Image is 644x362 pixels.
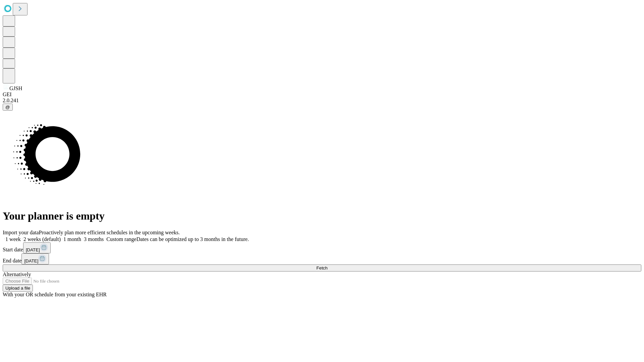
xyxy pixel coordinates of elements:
button: [DATE] [21,253,49,264]
span: 2 weeks (default) [23,236,61,242]
span: Custom range [106,236,136,242]
span: [DATE] [24,258,38,263]
span: 3 months [84,236,104,242]
span: [DATE] [26,247,40,252]
span: Proactively plan more efficient schedules in the upcoming weeks. [39,230,180,235]
button: Upload a file [3,285,33,292]
h1: Your planner is empty [3,210,641,222]
div: Start date [3,242,641,253]
span: Import your data [3,230,39,235]
span: GJSH [9,85,22,91]
button: [DATE] [23,242,51,253]
div: 2.0.241 [3,98,641,104]
span: Alternatively [3,271,31,277]
span: Fetch [316,265,327,270]
span: 1 week [5,236,21,242]
button: Fetch [3,264,641,271]
span: Dates can be optimized up to 3 months in the future. [137,236,249,242]
div: End date [3,253,641,264]
div: GEI [3,92,641,98]
span: @ [5,105,10,110]
button: @ [3,104,13,111]
span: With your OR schedule from your existing EHR [3,292,107,297]
span: 1 month [63,236,81,242]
